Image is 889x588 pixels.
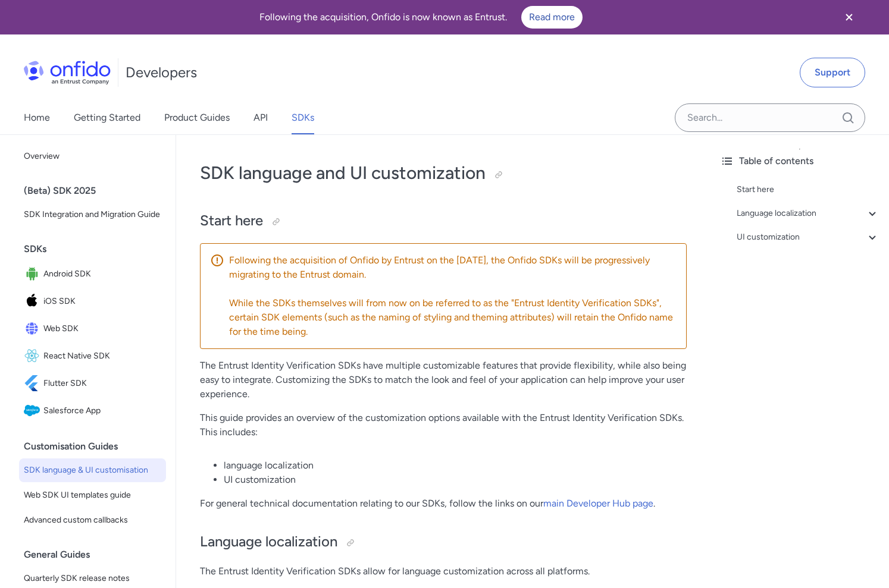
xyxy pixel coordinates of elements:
h1: SDK language and UI customization [200,161,687,185]
a: Language localization [737,206,879,221]
div: Table of contents [720,154,879,168]
img: IconFlutter SDK [24,375,43,392]
a: SDKs [292,101,314,134]
a: SDK language & UI customisation [19,458,166,482]
span: Advanced custom callbacks [24,513,161,527]
a: IconWeb SDKWeb SDK [19,316,166,342]
span: iOS SDK [43,293,161,310]
span: React Native SDK [43,348,161,364]
img: IconReact Native SDK [24,348,43,364]
div: Customisation Guides [24,435,171,458]
a: IconAndroid SDKAndroid SDK [19,261,166,287]
li: language localization [224,458,687,473]
img: IconiOS SDK [24,293,43,310]
img: IconSalesforce App [24,403,43,419]
a: Web SDK UI templates guide [19,483,166,507]
img: Onfido Logo [24,61,111,84]
span: SDK Integration and Migration Guide [24,207,161,222]
svg: Close banner [842,10,856,24]
p: For general technical documentation relating to our SDKs, follow the links on our . [200,496,687,511]
input: Onfido search input field [675,103,865,132]
a: Read more [521,6,583,29]
div: Following the acquisition, Onfido is now known as Entrust. [14,6,827,29]
a: API [253,101,268,134]
img: IconWeb SDK [24,320,43,337]
a: IconiOS SDKiOS SDK [19,288,166,315]
span: Web SDK UI templates guide [24,488,161,502]
a: IconReact Native SDKReact Native SDK [19,343,166,369]
a: Product Guides [164,101,230,134]
a: Home [24,101,50,134]
div: General Guides [24,543,171,567]
a: Getting Started [74,101,140,134]
a: main Developer Hub page [543,498,653,509]
span: Quarterly SDK release notes [24,571,161,586]
p: Following the acquisition of Onfido by Entrust on the [DATE], the Onfido SDKs will be progressive... [229,253,677,282]
a: Overview [19,144,166,168]
span: Overview [24,149,161,163]
a: Support [800,58,865,87]
h2: Language localization [200,532,687,552]
p: The Entrust Identity Verification SDKs have multiple customizable features that provide flexibili... [200,359,687,401]
span: Web SDK [43,320,161,337]
h2: Start here [200,211,687,231]
div: SDKs [24,237,171,261]
li: UI customization [224,473,687,487]
span: Android SDK [43,266,161,282]
button: Close banner [827,2,871,32]
span: Salesforce App [43,403,161,419]
img: IconAndroid SDK [24,266,43,282]
p: While the SDKs themselves will from now on be referred to as the "Entrust Identity Verification S... [229,296,677,339]
div: (Beta) SDK 2025 [24,179,171,203]
a: UI customization [737,230,879,244]
a: IconSalesforce AppSalesforce App [19,398,166,424]
h1: Developers [126,63,197,82]
p: This guide provides an overview of the customization options available with the Entrust Identity ... [200,411,687,439]
a: IconFlutter SDKFlutter SDK [19,370,166,397]
a: Start here [737,183,879,197]
p: The Entrust Identity Verification SDKs allow for language customization across all platforms. [200,564,687,578]
span: Flutter SDK [43,375,161,392]
a: SDK Integration and Migration Guide [19,203,166,227]
a: Advanced custom callbacks [19,508,166,532]
span: SDK language & UI customisation [24,463,161,477]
